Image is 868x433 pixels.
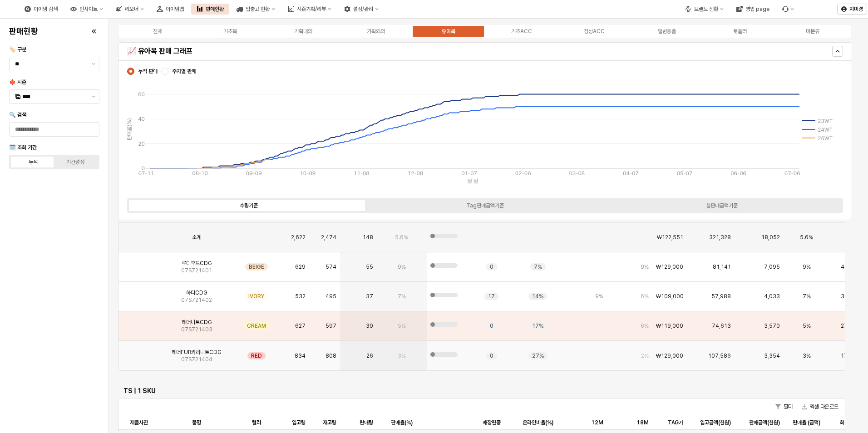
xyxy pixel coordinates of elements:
[223,28,237,34] div: 기초복
[764,352,780,359] span: 3,354
[367,28,385,34] div: 기획외의
[841,322,852,330] span: 27%
[325,322,336,330] span: 597
[764,293,780,300] span: 4,033
[534,263,542,271] span: 7%
[532,293,543,300] span: 14%
[340,27,412,35] label: 기획외의
[88,57,99,71] button: 제안 사항 표시
[363,234,373,241] span: 148
[712,322,731,330] span: 74,613
[772,401,796,412] button: 필터
[745,6,769,12] div: 영업 page
[803,293,811,300] span: 7%
[731,4,775,15] button: 영업 page
[29,159,38,165] div: 누적
[325,293,336,300] span: 495
[339,4,384,15] div: 설정/관리
[800,234,813,241] span: 5.6%
[292,419,306,426] span: 입고량
[803,352,811,359] span: 3%
[840,419,853,426] span: 회수율
[656,322,683,330] span: ₩119,000
[841,352,852,359] span: 17%
[490,322,493,330] span: 0
[656,293,684,300] span: ₩109,000
[483,419,501,426] span: 매장편중
[706,202,738,209] div: 실판매금액기준
[282,4,337,15] div: 시즌기획/리뷰
[130,202,367,210] label: 수량기준
[641,293,649,300] span: 6%
[398,293,406,300] span: 7%
[832,46,843,57] button: Hide
[247,322,266,330] span: CREAM
[323,419,336,426] span: 재고량
[295,322,306,330] span: 627
[398,322,406,330] span: 5%
[558,27,631,35] label: 정상ACC
[398,263,406,271] span: 9%
[294,28,312,34] div: 기획내의
[761,234,780,241] span: 18,052
[121,27,194,35] label: 전체
[295,352,306,359] span: 834
[466,202,504,209] div: Tag판매금액기준
[297,6,326,12] div: 시즌기획/리뷰
[353,6,373,12] div: 설정/관리
[231,4,281,15] button: 입출고 현황
[803,322,811,330] span: 5%
[532,322,543,330] span: 17%
[841,293,853,300] span: 38%
[366,293,373,300] span: 37
[130,419,148,426] span: 제품사진
[248,293,264,300] span: IVORY
[793,419,820,426] span: 판매율 (금액)
[181,326,212,333] span: 07S721403
[192,234,201,241] span: 소계
[181,267,212,274] span: 07S721401
[764,263,780,271] span: 7,095
[798,401,842,412] button: 엑셀 다운로드
[641,352,649,359] span: 2%
[19,4,63,15] button: 아이템 검색
[34,6,58,12] div: 아이템 검색
[636,419,649,426] span: 18M
[733,28,747,34] div: 토들러
[123,387,840,395] h6: TS | 1 SKU
[668,419,683,426] span: TAG가
[631,27,703,35] label: 일반용품
[151,4,189,15] button: 아이템맵
[9,27,38,36] h4: 판매현황
[490,263,493,271] span: 0
[680,4,729,15] button: 브랜드 전환
[295,293,306,300] span: 532
[127,47,662,56] h5: 📈 유아복 판매 그래프
[191,4,229,15] button: 판매현황
[110,4,149,15] button: 리오더
[657,234,683,241] span: ₩122,551
[700,419,731,426] span: 입고금액(천원)
[595,293,603,300] span: 9%
[837,4,867,15] button: 지미경
[603,202,840,210] label: 실판매금액기준
[708,352,731,359] span: 107,586
[485,27,557,35] label: 기초ACC
[777,4,799,15] div: Menu item 6
[656,263,683,271] span: ₩129,000
[395,234,408,241] span: 5.6%
[194,27,266,35] label: 기초복
[291,234,306,241] span: 2,622
[166,6,184,12] div: 아이템맵
[325,263,336,271] span: 574
[138,68,158,75] span: 누적 판매
[9,112,26,118] span: 🔍 검색
[360,419,373,426] span: 판매량
[172,68,196,75] span: 주차별 판매
[713,263,731,271] span: 81,141
[412,27,485,35] label: 유아복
